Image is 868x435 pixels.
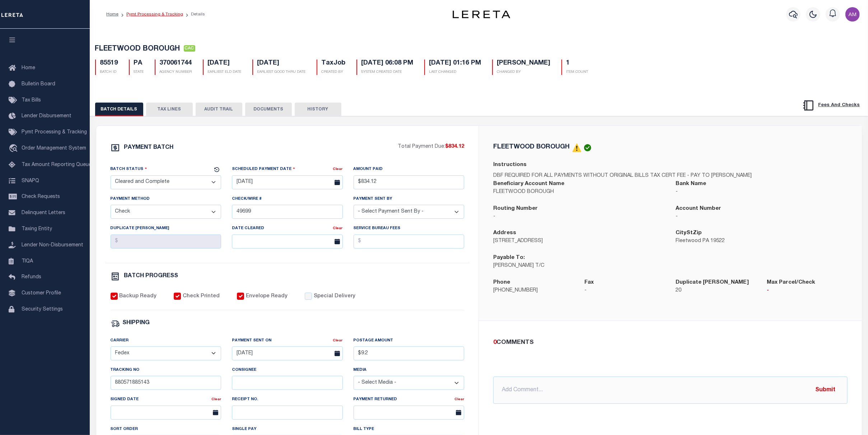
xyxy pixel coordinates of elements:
label: Payable To: [493,254,525,262]
p: - [493,213,665,221]
span: Security Settings [22,307,63,312]
span: Pymt Processing & Tracking [22,130,87,135]
span: Refunds [22,275,41,280]
label: Fax [584,279,594,287]
p: Fleetwood PA 19522 [676,237,847,245]
p: CHANGED BY [497,70,551,75]
label: Carrier [111,338,129,344]
p: [STREET_ADDRESS] [493,237,665,245]
h6: SHIPPING [123,320,150,326]
span: Tax Amount Reporting Queue [22,162,92,167]
label: Special Delivery [314,293,355,301]
label: Address [493,229,516,237]
label: Batch Status [111,166,147,172]
input: $ [354,235,465,249]
h5: 1 [566,60,588,67]
a: Home [106,12,118,16]
span: Check Requests [22,194,60,199]
p: STATE [134,70,144,75]
label: Tracking No [111,367,140,373]
p: BATCH ID [100,70,118,75]
button: Fees And Checks [799,98,863,113]
span: Taxing Entity [22,227,52,232]
p: EARLIEST GOOD THRU DATE [257,70,306,75]
h5: [PERSON_NAME] [497,60,551,67]
span: Lender Disbursement [22,114,71,119]
a: Pymt Processing & Tracking [126,12,183,16]
label: Account Number [676,205,721,213]
button: Submit [811,383,840,397]
p: [PERSON_NAME] T/C [493,262,665,270]
label: Payment Returned [354,397,397,403]
label: Scheduled Payment Date [232,166,295,172]
input: $ [354,175,465,189]
p: - [676,213,847,221]
input: $ [354,346,465,360]
h5: 370061744 [160,60,192,67]
span: Tax Bills [22,98,41,103]
h5: 85519 [100,60,118,67]
p: DBF REQUIRED FOR ALL PAYMENTS WITHOUT ORIGINAL BILLS TAX CERT FEE - PAY TO [PERSON_NAME] [493,172,848,180]
label: Envelope Ready [246,293,288,301]
span: FLEETWOOD BOROUGH [95,46,180,53]
p: FLEETWOOD BOROUGH [493,188,665,196]
h5: [DATE] [257,60,306,67]
label: Instructions [493,161,527,169]
h5: PA [134,60,144,67]
p: [PHONE_NUMBER] [493,287,574,295]
p: AGENCY NUMBER [160,70,192,75]
span: Customer Profile [22,291,61,296]
label: Backup Ready [119,293,157,301]
i: travel_explore [9,144,20,153]
label: Bill Type [354,426,374,432]
label: Amount Paid [354,166,383,172]
li: Details [183,11,205,18]
h5: [DATE] [208,60,242,67]
img: svg+xml;base64,PHN2ZyB4bWxucz0iaHR0cDovL3d3dy53My5vcmcvMjAwMC9zdmciIHBvaW50ZXItZXZlbnRzPSJub25lIi... [845,7,860,22]
button: DOCUMENTS [245,103,292,116]
label: Receipt No. [232,397,258,403]
h5: FLEETWOOD BOROUGH [493,144,570,150]
label: Date Cleared [232,226,264,232]
a: Clear [333,167,343,171]
span: Order Management System [22,146,86,151]
h5: TaxJob [322,60,346,67]
span: Bulletin Board [22,82,55,87]
label: Consignee [232,367,256,373]
span: CAC [184,45,195,52]
button: TAX LINES [146,103,193,116]
a: Clear [333,339,343,342]
div: COMMENTS [493,338,845,347]
h5: [DATE] 06:08 PM [361,60,414,67]
label: Sort Order [111,426,138,432]
input: $ [111,235,221,249]
button: AUDIT TRAIL [196,103,242,116]
a: Clear [454,398,464,401]
label: Routing Number [493,205,538,213]
h6: PAYMENT BATCH [124,145,174,151]
label: Payment Sent On [232,338,271,344]
p: - [767,287,847,295]
p: SYSTEM CREATED DATE [361,70,414,75]
label: Bank Name [676,180,706,188]
p: EARLIEST ELD DATE [208,70,242,75]
p: ITEM COUNT [566,70,588,75]
label: Max Parcel/Check [767,279,815,287]
img: logo-dark.svg [453,10,510,18]
label: Check Printed [183,293,220,301]
span: Home [22,66,35,71]
button: BATCH DETAILS [95,103,143,116]
label: Postage Amount [354,338,393,344]
p: 20 [676,287,756,295]
label: Media [354,367,367,373]
span: 0 [493,340,496,346]
a: CAC [184,46,195,53]
span: $834.12 [445,144,464,149]
p: - [676,188,847,196]
input: Add Comment... [493,377,848,404]
label: Duplicate [PERSON_NAME] [111,226,169,232]
label: CityStZip [676,229,702,237]
p: LAST CHANGED [429,70,481,75]
label: Single Pay [232,426,256,432]
label: Payment Sent By [354,196,392,202]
